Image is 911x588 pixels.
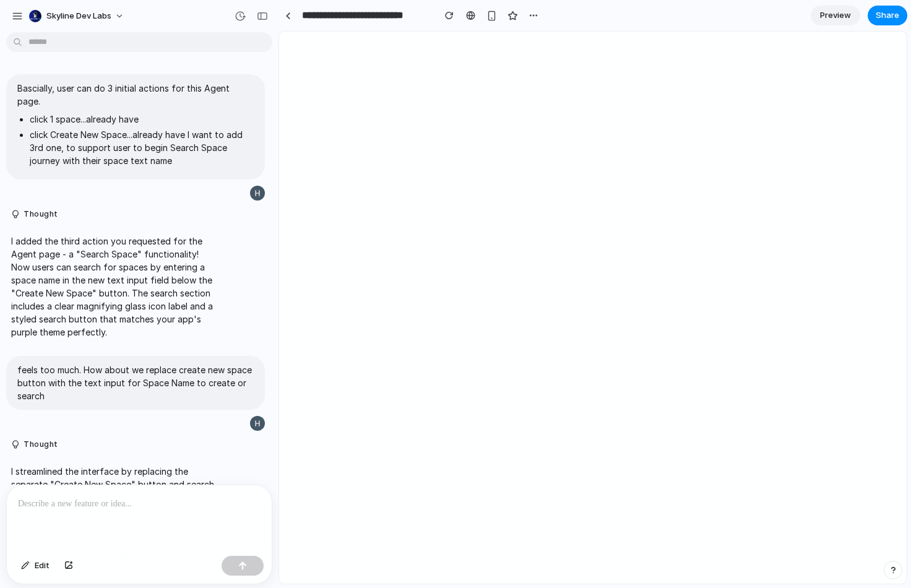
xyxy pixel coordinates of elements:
[17,82,254,108] p: Bascially, user can do 3 initial actions for this Agent page.
[11,465,218,556] p: I streamlined the interface by replacing the separate "Create New Space" button and search sectio...
[30,128,254,167] li: click Create New Space...already have I want to add 3rd one, to support user to begin Search Spac...
[24,6,131,26] button: Skyline Dev Labs
[868,6,907,25] button: Share
[17,363,254,402] p: feels too much. How about we replace create new space button with the text input for Space Name t...
[30,113,254,126] li: click 1 space...already have
[811,6,860,25] a: Preview
[46,10,111,22] span: Skyline Dev Labs
[876,9,899,22] span: Share
[820,9,851,22] span: Preview
[35,560,50,572] span: Edit
[11,235,218,339] p: I added the third action you requested for the Agent page - a "Search Space" functionality! Now u...
[15,556,56,576] button: Edit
